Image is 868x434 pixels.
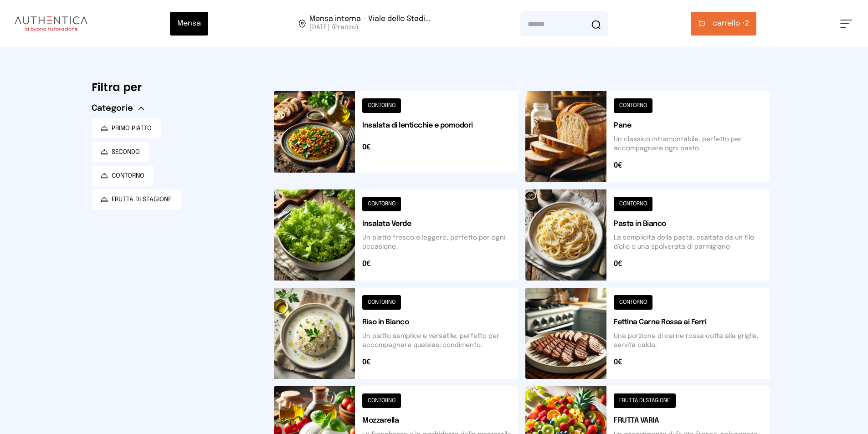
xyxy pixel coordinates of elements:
button: Mensa [170,12,208,36]
button: CONTORNO [92,166,154,186]
span: CONTORNO [112,171,144,180]
span: Categorie [92,102,133,115]
span: 2 [713,18,749,29]
button: Categorie [92,102,144,115]
span: [DATE] (Pranzo) [309,23,431,32]
span: FRUTTA DI STAGIONE [112,195,172,204]
button: PRIMO PIATTO [92,118,161,138]
button: SECONDO [92,142,149,162]
span: carrello • [713,18,745,29]
button: carrello •2 [691,12,756,36]
button: FRUTTA DI STAGIONE [92,189,181,209]
img: logo.8f33a47.png [15,16,87,31]
span: PRIMO PIATTO [112,124,152,133]
span: SECONDO [112,148,140,157]
h6: Filtra per [92,80,259,95]
span: Viale dello Stadio, 77, 05100 Terni TR, Italia [309,15,431,32]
